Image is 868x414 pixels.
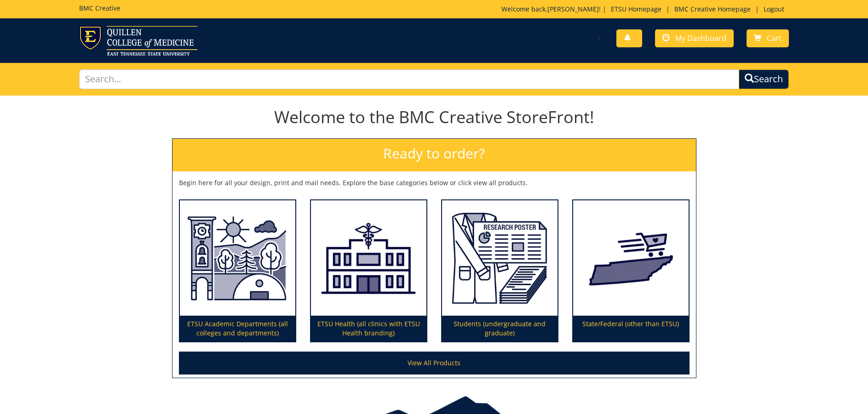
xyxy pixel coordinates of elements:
h1: Welcome to the BMC Creative StoreFront! [172,108,696,126]
p: ETSU Health (all clinics with ETSU Health branding) [311,316,426,341]
a: Cart [747,29,789,47]
p: Begin here for all your design, print and mail needs. Explore the base categories below or click ... [179,178,690,187]
a: Logout [759,5,789,13]
a: [PERSON_NAME] [547,5,599,13]
p: State/Federal (other than ETSU) [573,316,689,341]
a: ETSU Health (all clinics with ETSU Health branding) [311,200,426,342]
a: ETSU Homepage [606,5,666,13]
h5: BMC Creative [79,5,121,11]
a: BMC Creative Homepage [670,5,755,13]
a: View All Products [179,352,690,374]
h2: Ready to order? [172,139,696,171]
a: State/Federal (other than ETSU) [573,200,689,342]
p: ETSU Academic Departments (all colleges and departments) [180,316,295,341]
img: ETSU logo [79,26,197,56]
img: ETSU Academic Departments (all colleges and departments) [180,200,295,316]
span: Cart [767,33,782,43]
span: My Dashboard [675,33,726,43]
a: My Dashboard [655,29,734,47]
img: State/Federal (other than ETSU) [573,200,689,316]
p: Welcome back, ! | | | [501,5,789,14]
a: Students (undergraduate and graduate) [442,200,558,342]
input: Search... [79,69,739,89]
img: ETSU Health (all clinics with ETSU Health branding) [311,200,426,316]
img: Students (undergraduate and graduate) [442,200,558,316]
button: Search [739,69,789,89]
a: ETSU Academic Departments (all colleges and departments) [180,200,295,342]
p: Students (undergraduate and graduate) [442,316,558,341]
